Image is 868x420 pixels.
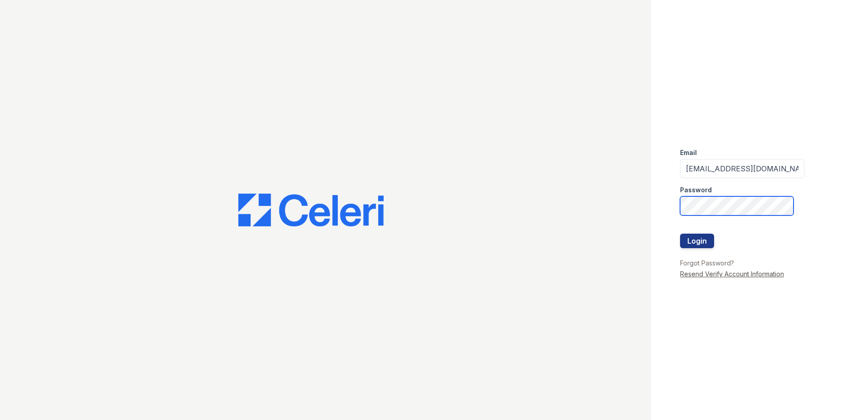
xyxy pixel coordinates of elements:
[238,194,384,226] img: CE_Logo_Blue-a8612792a0a2168367f1c8372b55b34899dd931a85d93a1a3d3e32e68fde9ad4.png
[680,270,784,278] a: Resend Verify Account Information
[680,185,712,195] label: Password
[680,234,714,248] button: Login
[680,259,734,267] a: Forgot Password?
[680,148,697,157] label: Email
